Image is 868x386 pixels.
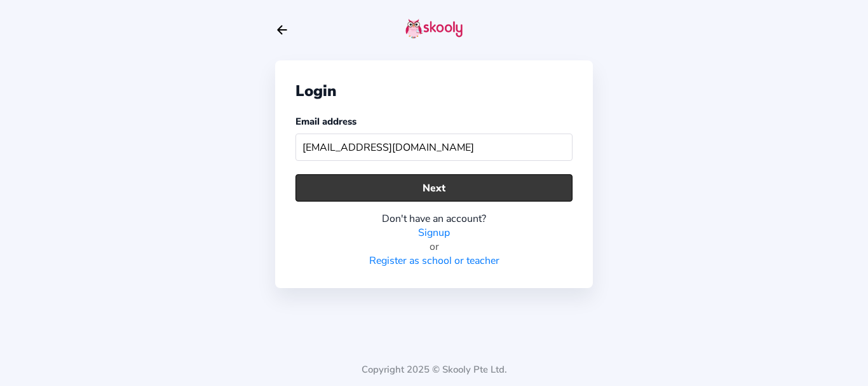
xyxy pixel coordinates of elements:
img: skooly-logo.png [405,18,463,39]
input: Your email address [295,134,573,161]
a: Signup [418,226,450,240]
div: Login [295,81,573,101]
a: Register as school or teacher [369,254,499,268]
button: arrow back outline [275,23,289,37]
div: Don't have an account? [295,212,573,226]
div: or [295,240,573,254]
label: Email address [295,115,356,128]
button: Next [295,174,573,202]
